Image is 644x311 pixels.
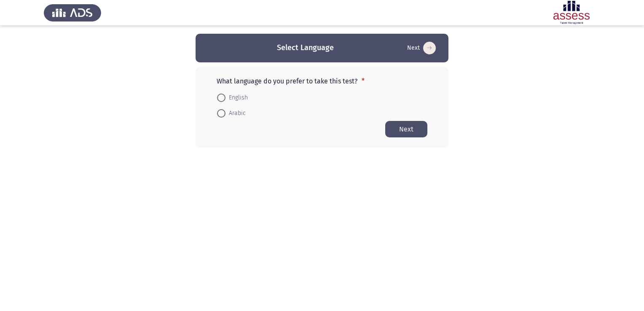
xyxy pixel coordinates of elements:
[277,43,334,53] h3: Select Language
[405,41,438,55] button: Start assessment
[225,93,248,103] span: English
[44,1,101,24] img: Assess Talent Management logo
[217,77,427,85] p: What language do you prefer to take this test?
[225,108,246,118] span: Arabic
[385,121,427,137] button: Start assessment
[543,1,600,24] img: Assessment logo of Leadership Styles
